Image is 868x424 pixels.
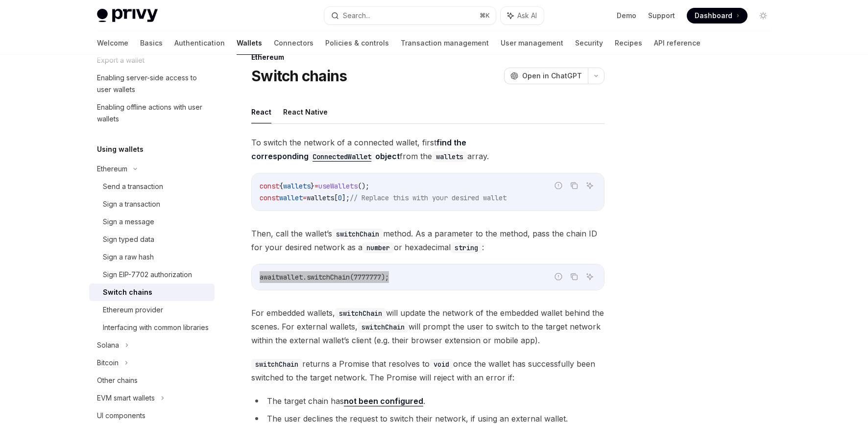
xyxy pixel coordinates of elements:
div: UI components [97,410,145,422]
span: 0 [338,193,342,202]
a: Switch chains [89,283,215,301]
button: Search...⌘K [324,7,496,24]
div: Solana [97,339,119,351]
div: Sign a raw hash [103,251,154,263]
a: Basics [140,31,163,55]
span: } [311,182,314,190]
span: To switch the network of a connected wallet, first from the array. [251,136,604,163]
span: const [260,193,279,202]
span: = [303,193,307,202]
span: For embedded wallets, will update the network of the embedded wallet behind the scenes. For exter... [251,306,604,347]
div: Enabling offline actions with user wallets [97,101,209,125]
span: // Replace this with your desired wallet [350,193,506,202]
span: switchChain [307,273,350,282]
div: Ethereum [97,163,127,175]
div: Other chains [97,375,138,386]
a: Dashboard [687,8,747,24]
a: Policies & controls [325,31,389,55]
span: wallets [307,193,334,202]
span: wallet [279,193,303,202]
span: Then, call the wallet’s method. As a parameter to the method, pass the chain ID for your desired ... [251,227,604,254]
a: Support [648,11,675,21]
a: Sign typed data [89,231,215,248]
div: Send a transaction [103,181,163,192]
h1: Switch chains [251,67,347,85]
span: returns a Promise that resolves to once the wallet has successfully been switched to the target n... [251,357,604,384]
button: React [251,100,271,123]
span: ( [350,273,354,282]
a: Enabling offline actions with user wallets [89,98,215,128]
button: Ask AI [583,179,596,192]
a: not been configured [344,396,423,406]
span: . [303,273,307,282]
button: Copy the contents from the code block [568,179,580,192]
button: Ask AI [501,7,544,24]
span: = [314,182,318,190]
button: Report incorrect code [552,270,565,283]
button: Open in ChatGPT [504,68,588,84]
div: Sign a message [103,216,154,228]
span: ⌘ K [480,12,490,20]
button: Toggle dark mode [755,8,771,24]
div: Ethereum [251,52,604,62]
span: Dashboard [695,11,732,21]
div: Interfacing with common libraries [103,322,209,333]
code: switchChain [358,322,409,332]
div: Sign a transaction [103,198,160,210]
span: [ [334,193,338,202]
span: (); [358,182,369,190]
button: React Native [283,100,328,123]
h5: Using wallets [97,143,144,155]
div: Ethereum provider [103,304,163,316]
li: The target chain has . [251,394,604,408]
a: Transaction management [401,31,489,55]
span: const [260,182,279,190]
span: useWallets [318,182,358,190]
a: Recipes [615,31,642,55]
a: Demo [617,11,636,21]
div: EVM smart wallets [97,392,155,404]
a: Sign a raw hash [89,248,215,266]
div: Enabling server-side access to user wallets [97,72,209,95]
span: { [279,182,283,190]
a: Welcome [97,31,128,55]
span: wallets [283,182,311,190]
span: Ask AI [517,11,537,21]
button: Report incorrect code [552,179,565,192]
span: 7777777 [354,273,381,282]
a: User management [501,31,563,55]
div: Sign EIP-7702 authorization [103,269,192,281]
a: Sign EIP-7702 authorization [89,266,215,283]
a: Interfacing with common libraries [89,319,215,336]
code: number [362,242,394,253]
a: find the correspondingConnectedWalletobject [251,138,466,161]
code: ConnectedWallet [309,151,375,162]
img: light logo [97,9,158,23]
code: string [451,242,482,253]
code: switchChain [332,229,383,239]
div: Switch chains [103,286,152,298]
a: Wallets [237,31,262,55]
a: Security [575,31,603,55]
a: Other chains [89,372,215,389]
a: Ethereum provider [89,301,215,319]
span: wallet [279,273,303,282]
div: Search... [343,10,370,22]
div: Sign typed data [103,234,154,245]
a: Sign a transaction [89,195,215,213]
code: void [430,359,453,370]
a: Sign a message [89,213,215,231]
a: Authentication [174,31,225,55]
a: Enabling server-side access to user wallets [89,69,215,98]
button: Copy the contents from the code block [568,270,580,283]
a: Send a transaction [89,178,215,195]
span: await [260,273,279,282]
code: switchChain [335,308,386,319]
span: Open in ChatGPT [522,71,582,81]
code: wallets [432,151,467,162]
button: Ask AI [583,270,596,283]
a: API reference [654,31,700,55]
div: Bitcoin [97,357,119,369]
span: ); [381,273,389,282]
span: ]; [342,193,350,202]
